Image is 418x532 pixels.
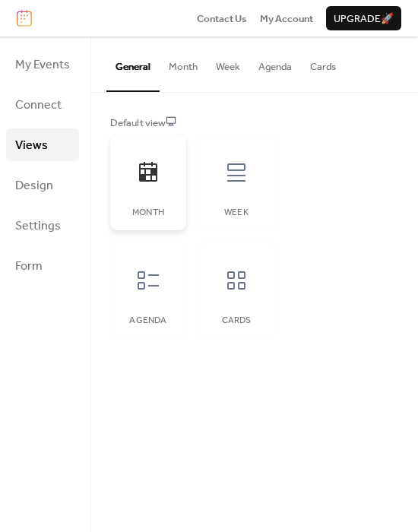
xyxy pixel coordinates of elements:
[6,169,79,201] a: Design
[17,10,32,27] img: logo
[160,36,207,90] button: Month
[15,93,62,117] span: Connect
[15,214,61,238] span: Settings
[260,11,313,27] span: My Account
[249,36,301,90] button: Agenda
[197,11,247,27] span: Contact Us
[15,255,43,278] span: Form
[260,11,313,26] a: My Account
[326,6,401,30] button: Upgrade🚀
[106,36,160,91] button: General
[6,128,79,161] a: Views
[125,315,171,326] div: Agenda
[6,88,79,121] a: Connect
[214,315,259,326] div: Cards
[6,249,79,282] a: Form
[334,11,394,27] span: Upgrade 🚀
[6,48,79,81] a: My Events
[6,209,79,242] a: Settings
[110,116,396,131] div: Default view
[15,53,70,77] span: My Events
[15,174,53,198] span: Design
[197,11,247,26] a: Contact Us
[301,36,345,90] button: Cards
[214,207,259,218] div: Week
[125,207,171,218] div: Month
[207,36,249,90] button: Week
[15,134,48,157] span: Views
